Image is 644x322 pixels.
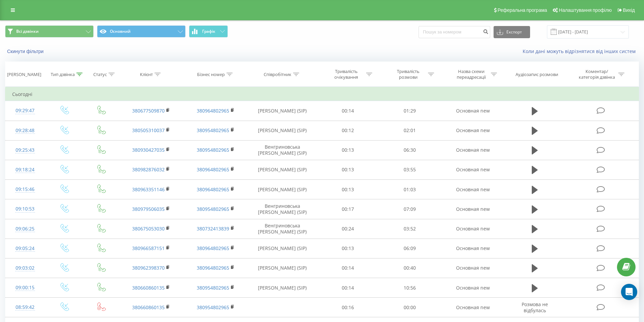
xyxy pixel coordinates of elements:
a: 380954802965 [197,147,229,153]
div: 09:10:53 [12,202,38,216]
div: Бізнес номер [197,72,225,77]
div: 09:29:47 [12,104,38,117]
td: Сьогодні [5,88,639,101]
div: 09:18:24 [12,163,38,176]
a: 380964802965 [197,186,229,193]
a: 380966587151 [132,245,165,251]
button: Графік [189,25,228,38]
div: Тривалість розмови [390,69,426,80]
td: Венгриновська [PERSON_NAME] (SIP) [248,219,317,239]
div: Клієнт [140,72,153,77]
td: 10:56 [379,278,441,298]
td: 06:09 [379,239,441,258]
td: 00:14 [317,101,379,121]
td: Основная new [440,101,505,121]
a: 380954802965 [197,127,229,133]
a: 380979506035 [132,206,165,212]
td: Основная new [440,121,505,140]
div: Тип дзвінка [51,72,75,77]
div: Коментар/категорія дзвінка [577,69,617,80]
td: 00:13 [317,180,379,199]
div: 09:28:48 [12,124,38,137]
button: Основний [97,25,186,38]
a: 380954802965 [197,206,229,212]
td: Основная new [440,239,505,258]
td: [PERSON_NAME] (SIP) [248,101,317,121]
div: 08:59:42 [12,301,38,314]
div: 09:00:15 [12,281,38,294]
td: 03:55 [379,160,441,179]
span: Реферальна програма [498,7,547,13]
a: 380962398370 [132,265,165,271]
td: Основная new [440,140,505,160]
div: Статус [93,72,107,77]
td: 06:30 [379,140,441,160]
a: 380732413839 [197,225,229,232]
td: Основная new [440,180,505,199]
td: 00:00 [379,298,441,317]
span: Вихід [623,7,635,13]
div: 09:06:25 [12,222,38,236]
div: 09:05:24 [12,242,38,255]
td: 00:14 [317,278,379,298]
button: Експорт [494,26,530,38]
div: 09:25:43 [12,144,38,157]
a: 380954802965 [197,304,229,311]
span: Всі дзвінки [16,29,39,34]
td: [PERSON_NAME] (SIP) [248,239,317,258]
td: [PERSON_NAME] (SIP) [248,160,317,179]
a: 380964802965 [197,245,229,251]
td: Венгриновська [PERSON_NAME] (SIP) [248,199,317,219]
td: Основная new [440,199,505,219]
td: 00:12 [317,121,379,140]
a: 380660860135 [132,284,165,291]
td: 00:16 [317,298,379,317]
td: 00:13 [317,239,379,258]
div: [PERSON_NAME] [7,72,41,77]
a: 380505310037 [132,127,165,133]
td: 00:40 [379,258,441,278]
a: 380954802965 [197,284,229,291]
td: 07:09 [379,199,441,219]
div: Open Intercom Messenger [621,284,637,300]
a: 380964802965 [197,166,229,173]
a: 380930427035 [132,147,165,153]
a: 380675053030 [132,225,165,232]
a: 380660860135 [132,304,165,311]
div: 09:03:02 [12,262,38,275]
td: 03:52 [379,219,441,239]
a: 380964802965 [197,265,229,271]
td: 00:17 [317,199,379,219]
button: Всі дзвінки [5,25,94,38]
div: Аудіозапис розмови [516,72,558,77]
td: 01:29 [379,101,441,121]
td: [PERSON_NAME] (SIP) [248,278,317,298]
div: Назва схеми переадресації [453,69,489,80]
a: 380677509870 [132,107,165,114]
td: Основная new [440,219,505,239]
a: 380963351146 [132,186,165,193]
div: Тривалість очікування [328,69,364,80]
td: Основная new [440,278,505,298]
input: Пошук за номером [419,26,490,38]
td: [PERSON_NAME] (SIP) [248,258,317,278]
span: Налаштування профілю [559,7,612,13]
td: Венгриновська [PERSON_NAME] (SIP) [248,140,317,160]
a: 380982876032 [132,166,165,173]
td: 00:24 [317,219,379,239]
button: Скинути фільтри [5,48,47,54]
td: [PERSON_NAME] (SIP) [248,180,317,199]
td: 01:03 [379,180,441,199]
span: Графік [202,29,215,34]
td: Основная new [440,298,505,317]
td: 00:14 [317,258,379,278]
div: Співробітник [264,72,291,77]
td: 00:13 [317,160,379,179]
a: 380964802965 [197,107,229,114]
td: 02:01 [379,121,441,140]
a: Коли дані можуть відрізнятися вiд інших систем [523,48,639,54]
td: 00:13 [317,140,379,160]
div: 09:15:46 [12,183,38,196]
span: Розмова не відбулась [522,301,548,314]
td: Основная new [440,160,505,179]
